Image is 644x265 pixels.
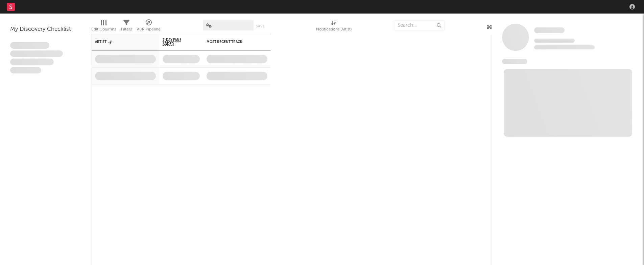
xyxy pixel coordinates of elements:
div: Artist [95,40,146,44]
span: Lorem ipsum dolor [10,42,49,49]
span: Praesent ac interdum [10,59,54,65]
span: Aliquam viverra [10,67,41,74]
span: 0 fans last week [534,45,595,49]
div: Filters [121,25,132,34]
span: Tracking Since: [DATE] [534,39,575,43]
div: Most Recent Track [207,40,257,44]
span: 7-Day Fans Added [163,38,190,46]
input: Search... [394,20,445,30]
div: A&R Pipeline [137,17,161,37]
div: A&R Pipeline [137,25,161,34]
span: Integer aliquet in purus et [10,50,63,57]
div: Filters [121,17,132,37]
div: Notifications (Artist) [316,17,352,37]
div: Edit Columns [91,25,116,34]
span: News Feed [502,59,527,64]
button: Save [256,24,265,28]
span: Some Artist [534,27,565,33]
div: Notifications (Artist) [316,25,352,34]
div: Edit Columns [91,17,116,37]
a: Some Artist [534,27,565,34]
div: My Discovery Checklist [10,25,81,34]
